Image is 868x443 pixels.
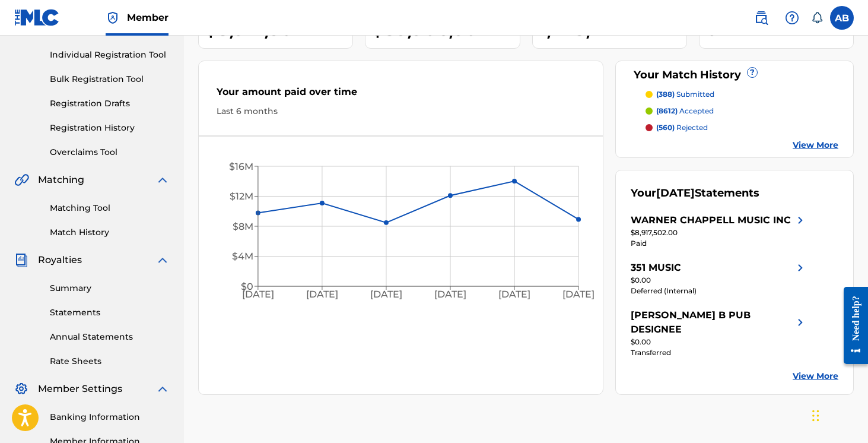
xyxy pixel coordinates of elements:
a: (388) submitted [646,89,838,100]
img: expand [155,173,170,187]
div: User Menu [830,6,854,30]
a: View More [793,370,838,382]
img: right chevron icon [793,213,807,227]
div: Last 6 months [217,105,585,118]
a: Rate Sheets [50,355,170,368]
a: Matching Tool [50,202,170,214]
tspan: $16M [229,161,253,172]
tspan: [DATE] [563,289,595,300]
img: search [754,11,768,25]
a: Public Search [749,6,773,30]
p: submitted [656,89,714,100]
tspan: $0 [241,281,253,292]
iframe: Resource Center [835,277,868,373]
a: (560) rejected [646,122,838,133]
tspan: $12M [230,191,253,202]
img: Member Settings [14,382,28,396]
span: (8612) [656,106,678,115]
img: help [785,11,799,25]
tspan: [DATE] [306,289,338,300]
a: Bulk Registration Tool [50,73,170,86]
img: Royalties [14,253,28,267]
a: WARNER CHAPPELL MUSIC INCright chevron icon$8,917,502.00Paid [631,213,807,249]
a: Registration Drafts [50,97,170,110]
img: right chevron icon [793,261,807,275]
a: Banking Information [50,411,170,423]
div: Help [780,6,804,30]
tspan: [DATE] [435,289,467,300]
img: MLC Logo [14,9,60,26]
img: expand [155,253,170,267]
div: WARNER CHAPPELL MUSIC INC [631,213,791,227]
div: Your Statements [631,185,759,201]
div: Paid [631,238,807,249]
tspan: $8M [233,221,253,232]
a: (8612) accepted [646,106,838,116]
a: Match History [50,226,170,239]
div: Notifications [811,12,823,24]
a: Annual Statements [50,331,170,343]
div: Transferred [631,347,807,358]
iframe: Chat Widget [809,386,868,443]
div: 351 MUSIC [631,261,681,275]
img: Top Rightsholder [106,11,120,25]
p: accepted [656,106,714,116]
a: Individual Registration Tool [50,49,170,61]
span: [DATE] [656,186,695,200]
img: expand [155,382,170,396]
span: (560) [656,123,675,132]
div: $0.00 [631,337,807,347]
a: 351 MUSICright chevron icon$0.00Deferred (Internal) [631,261,807,296]
div: Your Match History [631,67,838,83]
a: Registration History [50,122,170,134]
tspan: [DATE] [370,289,402,300]
span: Matching [38,173,84,187]
img: Matching [14,173,29,187]
a: Overclaims Tool [50,146,170,159]
tspan: $4M [232,251,253,262]
p: rejected [656,122,708,133]
div: Drag [812,398,819,433]
img: right chevron icon [793,308,807,337]
span: Royalties [38,253,82,267]
a: Summary [50,282,170,295]
a: Statements [50,306,170,319]
span: ? [748,68,757,77]
span: Member Settings [38,382,122,396]
a: [PERSON_NAME] B PUB DESIGNEEright chevron icon$0.00Transferred [631,308,807,358]
a: View More [793,139,838,151]
tspan: [DATE] [499,289,531,300]
div: Your amount paid over time [217,85,585,105]
div: $8,917,502.00 [631,227,807,238]
span: (388) [656,90,675,99]
span: Member [127,11,168,24]
div: Deferred (Internal) [631,286,807,296]
div: $0.00 [631,275,807,286]
tspan: [DATE] [242,289,274,300]
div: [PERSON_NAME] B PUB DESIGNEE [631,308,793,337]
